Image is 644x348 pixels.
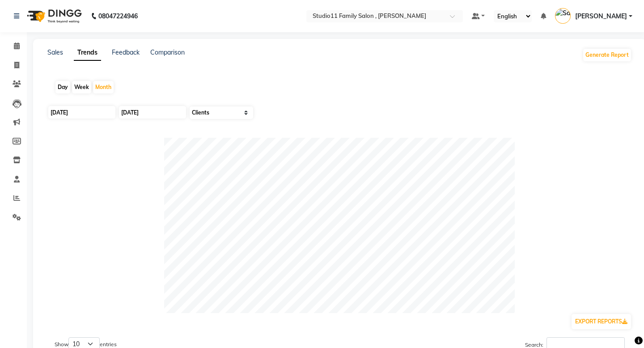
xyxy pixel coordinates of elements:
[48,106,115,119] input: Start Date
[93,81,114,93] div: Month
[575,12,627,21] span: [PERSON_NAME]
[98,4,138,29] b: 08047224946
[112,48,140,56] a: Feedback
[119,106,186,119] input: End Date
[72,81,91,93] div: Week
[55,81,70,93] div: Day
[555,8,571,24] img: Satya Kalagara
[74,45,101,61] a: Trends
[150,48,185,56] a: Comparison
[572,314,631,329] button: EXPORT REPORTS
[23,4,84,29] img: logo
[583,49,631,61] button: Generate Report
[47,48,63,56] a: Sales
